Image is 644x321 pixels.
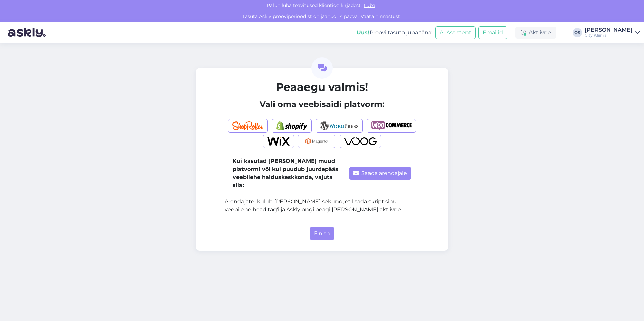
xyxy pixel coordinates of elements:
[357,29,432,37] div: Proovi tasuta juba täna:
[435,26,476,39] button: AI Assistent
[349,167,411,180] button: Saada arendajale
[359,13,402,20] a: Vaata hinnastust
[585,33,633,38] div: City Kliima
[573,28,582,37] div: OS
[302,137,331,146] img: Magento
[225,198,419,214] p: Arendajatel kulub [PERSON_NAME] sekund, et lisada skript sinu veebilehe head tag'i ja Askly ongi ...
[371,121,412,130] img: Woocommerce
[344,137,377,146] img: Voog
[225,81,419,94] h2: Peaaegu valmis!
[225,100,419,109] h4: Vali oma veebisaidi platvorm:
[320,121,359,130] img: Wordpress
[515,27,556,39] div: Aktiivne
[478,26,507,39] button: Emailid
[267,137,290,146] img: Wix
[310,227,334,240] button: Finish
[585,27,640,38] a: [PERSON_NAME]City Kliima
[362,2,377,8] span: Luba
[233,158,339,188] b: Kui kasutad [PERSON_NAME] muud platvormi või kui puudub juurdepääs veebilehe halduskeskkonda, vaj...
[585,27,633,33] div: [PERSON_NAME]
[232,121,263,130] img: Shoproller
[357,29,369,36] b: Uus!
[276,121,307,130] img: Shopify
